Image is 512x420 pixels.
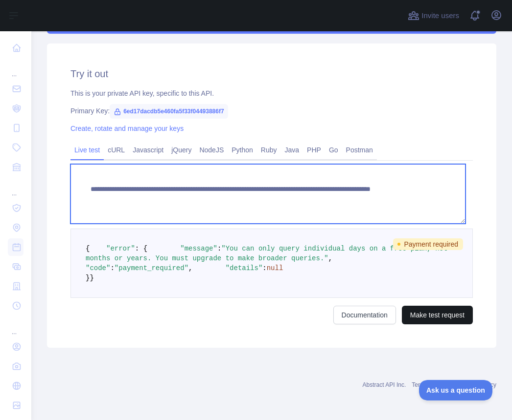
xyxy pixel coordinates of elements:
span: Invite users [421,10,459,21]
a: NodeJS [195,142,228,158]
a: Ruby [257,142,281,158]
span: } [86,274,90,282]
a: Terms of service [412,381,454,388]
a: Abstract API Inc. [363,381,406,388]
a: Postman [342,142,377,158]
span: "payment_required" [115,264,188,272]
a: Javascript [129,142,167,158]
div: ... [8,316,23,336]
span: "code" [86,264,110,272]
a: PHP [303,142,325,158]
span: : [262,264,266,272]
span: : [217,245,221,252]
a: Documentation [333,306,396,324]
a: Go [325,142,342,158]
a: Create, rotate and manage your keys [70,125,184,132]
span: Payment required [393,238,463,250]
span: "message" [180,245,217,252]
span: } [90,274,93,282]
button: Invite users [406,8,461,23]
span: 6ed17dacdb5e460fa5f33f04493886f7 [110,104,228,119]
h2: Try it out [70,67,473,81]
div: ... [8,59,23,78]
div: ... [8,178,23,197]
a: jQuery [167,142,195,158]
iframe: Toggle Customer Support [419,380,492,400]
a: Java [281,142,303,158]
span: "You can only query individual days on a free plan, not months or years. You must upgrade to make... [86,245,452,262]
div: Primary Key: [70,106,473,116]
a: cURL [104,142,129,158]
button: Make test request [402,306,473,324]
div: This is your private API key, specific to this API. [70,88,473,98]
a: Live test [70,142,104,158]
span: "details" [226,264,263,272]
span: { [86,245,90,252]
span: "error" [106,245,135,252]
span: null [267,264,283,272]
span: , [188,264,192,272]
a: Python [228,142,257,158]
span: : { [135,245,147,252]
span: , [328,254,332,262]
span: : [110,264,114,272]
